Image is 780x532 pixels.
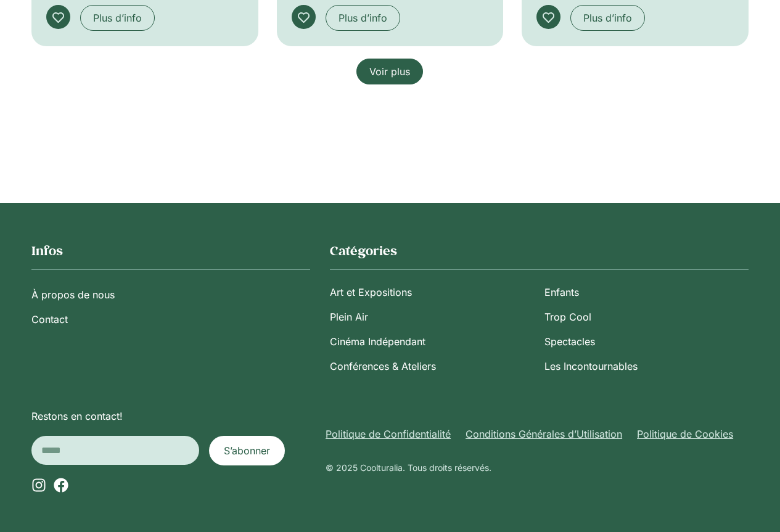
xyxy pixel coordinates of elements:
span: Voir plus [369,64,410,79]
form: New Form [31,436,285,465]
a: Art et Expositions [330,280,535,305]
a: Politique de Confidentialité [326,427,451,441]
a: Enfants [544,280,749,305]
a: Cinéma Indépendant [330,329,535,354]
span: S’abonner [224,443,270,458]
a: Plus d’info [570,5,645,31]
a: Voir plus [356,59,423,84]
nav: Menu [31,282,311,332]
nav: Menu [330,280,749,379]
a: Politique de Cookies [637,427,733,441]
a: Spectacles [544,329,749,354]
h2: Infos [31,242,311,260]
div: © 2025 Coolturalia. Tous droits réservés. [326,461,749,474]
a: Plus d’info [326,5,400,31]
span: Plus d’info [583,10,632,25]
a: Les Incontournables [544,354,749,379]
nav: Menu [326,427,749,441]
a: Trop Cool [544,305,749,329]
a: À propos de nous [31,282,311,307]
h2: Catégories [330,242,749,260]
button: S’abonner [209,436,285,465]
a: Contact [31,307,311,332]
span: Plus d’info [93,10,142,25]
span: Plus d’info [339,10,387,25]
p: Restons en contact! [31,409,314,424]
a: Plein Air [330,305,535,329]
a: Plus d’info [80,5,155,31]
a: Conférences & Ateliers [330,354,535,379]
a: Conditions Générales d’Utilisation [466,427,622,441]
